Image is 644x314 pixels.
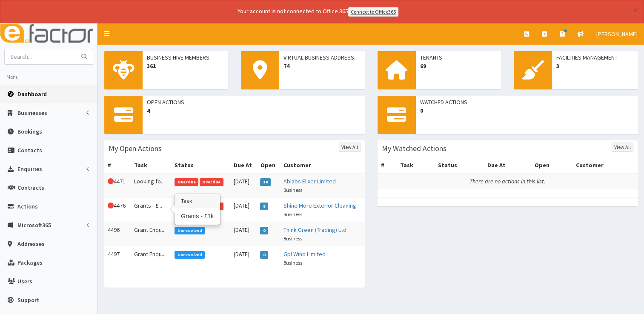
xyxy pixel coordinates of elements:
[175,178,198,186] span: Overdue
[283,226,346,234] a: Think Green (Trading) Ltd
[17,296,39,304] span: Support
[17,203,38,210] span: Actions
[283,235,302,242] small: Business
[108,203,114,208] i: This Action is overdue!
[104,173,131,198] td: 4471
[131,197,172,222] td: Grants - £...
[435,157,484,173] th: Status
[17,184,44,191] span: Contracts
[469,177,545,185] i: There are no actions in this list.
[147,106,361,115] span: 4
[378,157,397,173] th: #
[280,157,365,173] th: Customer
[17,221,51,229] span: Microsoft365
[17,240,45,248] span: Addresses
[612,143,633,152] a: View All
[484,157,531,173] th: Due At
[175,194,220,208] h3: Task
[230,246,257,270] td: [DATE]
[283,250,326,258] a: Gpl Wind Limited
[131,222,172,246] td: Grant Enqu...
[382,145,447,152] h3: My Watched Actions
[17,109,47,117] span: Businesses
[260,203,268,210] span: 8
[572,157,638,173] th: Customer
[17,128,42,135] span: Bookings
[339,143,361,152] a: View All
[420,62,497,70] span: 69
[230,157,257,173] th: Due At
[531,157,572,173] th: Open
[260,251,268,259] span: 0
[131,246,172,270] td: Grant Enqu...
[108,178,114,184] i: This Action is overdue!
[171,157,230,173] th: Status
[283,260,302,266] small: Business
[556,62,633,70] span: 3
[556,53,633,62] span: Facilities Management
[283,53,361,62] span: Virtual Business Addresses
[230,197,257,222] td: [DATE]
[420,53,497,62] span: Tenants
[175,208,220,224] div: Grants - £1k
[147,62,224,70] span: 361
[397,157,435,173] th: Task
[200,178,223,186] span: Overdue
[590,23,644,45] a: [PERSON_NAME]
[147,98,361,106] span: Open Actions
[283,62,361,70] span: 74
[260,227,268,234] span: 0
[147,53,224,62] span: Business Hive Members
[420,106,634,115] span: 0
[175,251,205,259] span: Unresolved
[5,49,76,64] input: Search...
[633,6,638,15] button: ×
[283,187,302,193] small: Business
[348,7,398,17] a: Connect to Office365
[257,157,280,173] th: Open
[131,173,172,198] td: Looking fo...
[175,227,205,234] span: Unresolved
[17,146,42,154] span: Contacts
[283,202,356,209] a: Shine More Exterior Cleaning
[109,145,162,152] h3: My Open Actions
[17,277,32,285] span: Users
[260,178,271,186] span: 10
[230,222,257,246] td: [DATE]
[17,90,47,98] span: Dashboard
[283,177,336,185] a: Ablabs Elixer Limited
[283,211,302,217] small: Business
[131,157,172,173] th: Task
[420,98,634,106] span: Watched Actions
[17,165,42,173] span: Enquiries
[596,30,638,38] span: [PERSON_NAME]
[104,157,131,173] th: #
[17,259,43,266] span: Packages
[230,173,257,198] td: [DATE]
[104,197,131,222] td: 4476
[104,222,131,246] td: 4496
[104,246,131,270] td: 4497
[69,7,567,17] div: Your account is not connected to Office 365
